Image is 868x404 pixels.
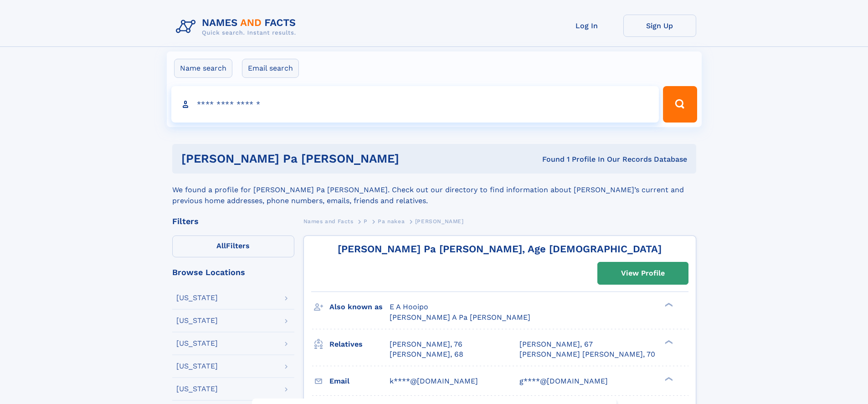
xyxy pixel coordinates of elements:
a: Sign Up [623,15,696,37]
label: Filters [172,235,294,257]
a: [PERSON_NAME], 67 [519,339,593,349]
div: ❯ [663,302,673,308]
label: Name search [174,59,232,78]
span: [PERSON_NAME] A Pa [PERSON_NAME] [390,313,530,322]
h1: [PERSON_NAME] Pa [PERSON_NAME] [181,153,471,164]
a: Log In [550,15,623,37]
h3: Email [329,373,390,389]
a: Names and Facts [303,215,354,227]
h3: Relatives [329,337,390,352]
a: [PERSON_NAME] Pa [PERSON_NAME], Age [DEMOGRAPHIC_DATA] [338,243,662,255]
div: [US_STATE] [176,363,218,370]
div: Found 1 Profile In Our Records Database [471,154,687,164]
label: Email search [242,59,299,78]
a: View Profile [598,262,688,284]
div: Browse Locations [172,268,294,276]
div: [US_STATE] [176,385,218,393]
div: [US_STATE] [176,317,218,324]
button: Search Button [663,86,697,123]
div: We found a profile for [PERSON_NAME] Pa [PERSON_NAME]. Check out our directory to find informatio... [172,174,696,206]
a: [PERSON_NAME], 76 [390,339,462,349]
span: All [216,241,226,250]
a: Pa nakea [378,215,405,227]
a: [PERSON_NAME], 68 [390,349,463,359]
span: [PERSON_NAME] [415,218,464,225]
input: search input [171,86,659,123]
span: Pa nakea [378,218,405,225]
a: P [364,215,368,227]
div: [US_STATE] [176,294,218,302]
div: [US_STATE] [176,340,218,347]
div: ❯ [663,339,673,345]
img: Logo Names and Facts [172,15,303,39]
a: [PERSON_NAME] [PERSON_NAME], 70 [519,349,655,359]
div: ❯ [663,376,673,382]
div: Filters [172,217,294,225]
div: View Profile [621,263,665,284]
span: E A Hooipo [390,302,428,311]
h3: Also known as [329,299,390,315]
span: P [364,218,368,225]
